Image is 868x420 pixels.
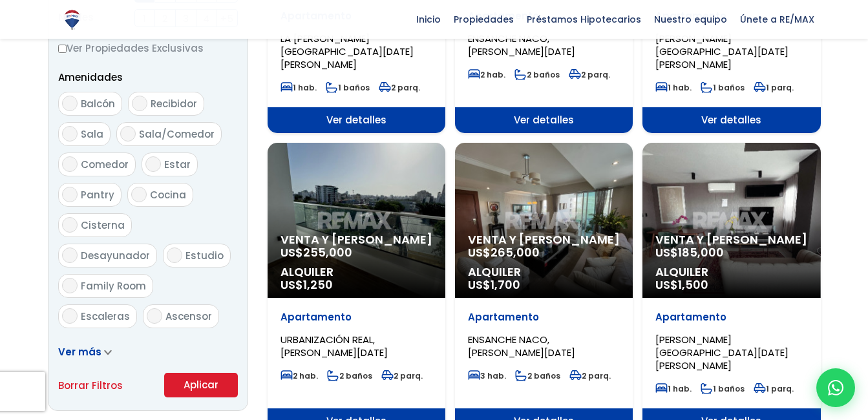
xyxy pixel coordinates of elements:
[515,370,560,381] span: 2 baños
[648,10,734,29] span: Nuestro equipo
[303,277,333,293] span: 1,250
[281,32,414,71] span: LA [PERSON_NAME][GEOGRAPHIC_DATA][DATE][PERSON_NAME]
[81,188,114,202] span: Pantry
[58,345,101,359] span: Ver más
[754,82,794,93] span: 1 parq.
[327,370,372,381] span: 2 baños
[81,249,150,262] span: Desayunador
[468,277,520,293] span: US$
[520,10,648,29] span: Préstamos Hipotecarios
[61,8,83,31] img: Logo de REMAX
[58,45,67,53] input: Ver Propiedades Exclusivas
[62,126,78,142] input: Sala
[379,82,420,93] span: 2 parq.
[150,188,186,202] span: Cocina
[468,69,505,80] span: 2 hab.
[281,266,432,278] span: Alquiler
[491,277,520,293] span: 1,700
[281,244,352,260] span: US$
[468,233,620,246] span: Venta y [PERSON_NAME]
[281,311,432,324] p: Apartamento
[281,233,432,246] span: Venta y [PERSON_NAME]
[468,333,575,359] span: ENSANCHE NACO, [PERSON_NAME][DATE]
[164,158,191,171] span: Estar
[468,32,575,58] span: ENSANCHE NACO, [PERSON_NAME][DATE]
[185,249,224,262] span: Estudio
[678,244,724,260] span: 185,000
[151,97,197,110] span: Recibidor
[145,156,161,172] input: Estar
[303,244,352,260] span: 255,000
[167,247,182,263] input: Estudio
[655,82,692,93] span: 1 hab.
[701,82,745,93] span: 1 baños
[139,127,215,141] span: Sala/Comedor
[455,107,633,133] span: Ver detalles
[58,69,238,85] p: Amenidades
[678,277,708,293] span: 1,500
[62,187,78,202] input: Pantry
[164,373,238,397] button: Aplicar
[281,82,317,93] span: 1 hab.
[655,244,724,260] span: US$
[58,377,123,394] a: Borrar Filtros
[514,69,560,80] span: 2 baños
[655,233,807,246] span: Venta y [PERSON_NAME]
[58,40,238,56] label: Ver Propiedades Exclusivas
[81,310,130,323] span: Escaleras
[62,278,78,293] input: Family Room
[655,333,789,372] span: [PERSON_NAME][GEOGRAPHIC_DATA][DATE][PERSON_NAME]
[62,308,78,324] input: Escaleras
[81,158,129,171] span: Comedor
[655,277,708,293] span: US$
[410,10,447,29] span: Inicio
[58,345,112,359] a: Ver más
[326,82,370,93] span: 1 baños
[655,266,807,278] span: Alquiler
[62,217,78,233] input: Cisterna
[642,107,820,133] span: Ver detalles
[62,247,78,263] input: Desayunador
[62,96,78,111] input: Balcón
[655,32,789,71] span: [PERSON_NAME][GEOGRAPHIC_DATA][DATE][PERSON_NAME]
[468,311,620,324] p: Apartamento
[81,97,115,110] span: Balcón
[165,310,212,323] span: Ascensor
[131,187,147,202] input: Cocina
[281,277,333,293] span: US$
[81,279,146,293] span: Family Room
[569,370,611,381] span: 2 parq.
[655,311,807,324] p: Apartamento
[491,244,540,260] span: 265,000
[701,383,745,394] span: 1 baños
[734,10,821,29] span: Únete a RE/MAX
[569,69,610,80] span: 2 parq.
[754,383,794,394] span: 1 parq.
[281,370,318,381] span: 2 hab.
[468,266,620,278] span: Alquiler
[281,333,388,359] span: URBANIZACIÓN REAL, [PERSON_NAME][DATE]
[120,126,136,142] input: Sala/Comedor
[468,244,540,260] span: US$
[655,383,692,394] span: 1 hab.
[381,370,423,381] span: 2 parq.
[132,96,147,111] input: Recibidor
[447,10,520,29] span: Propiedades
[268,107,445,133] span: Ver detalles
[147,308,162,324] input: Ascensor
[62,156,78,172] input: Comedor
[468,370,506,381] span: 3 hab.
[81,127,103,141] span: Sala
[81,218,125,232] span: Cisterna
